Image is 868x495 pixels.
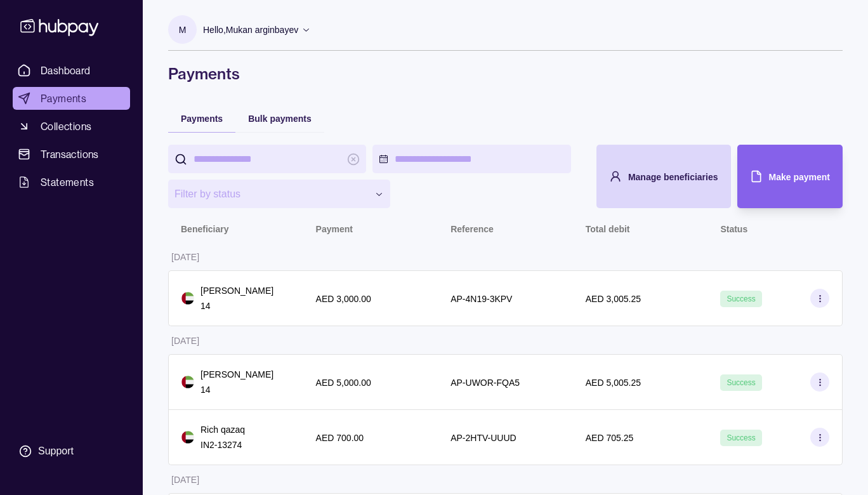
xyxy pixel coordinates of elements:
[41,175,94,190] span: Statements
[181,376,194,388] img: ae
[41,63,91,78] span: Dashboard
[41,147,99,162] span: Transactions
[181,114,223,124] span: Payments
[450,294,512,304] p: AP-4N19-3KPV
[727,378,755,387] span: Success
[248,114,312,124] span: Bulk payments
[316,433,364,443] p: AED 700.00
[201,367,273,381] p: [PERSON_NAME]
[720,224,747,234] p: Status
[586,433,634,443] p: AED 705.25
[181,224,228,234] p: Beneficiary
[201,423,245,437] p: Rich qazaq
[201,299,273,313] p: 14
[13,87,130,110] a: Payments
[171,475,199,485] p: [DATE]
[171,252,199,262] p: [DATE]
[203,23,298,37] p: Hello, Mukan arginbayev
[171,336,199,346] p: [DATE]
[41,91,86,106] span: Payments
[181,292,194,305] img: ae
[13,143,130,166] a: Transactions
[13,59,130,82] a: Dashboard
[727,294,755,303] span: Success
[316,224,353,234] p: Payment
[586,378,641,388] p: AED 5,005.25
[168,63,843,84] h1: Payments
[316,378,371,388] p: AED 5,000.00
[201,383,273,397] p: 14
[41,119,91,134] span: Collections
[13,115,130,138] a: Collections
[181,431,194,444] img: ae
[13,438,130,465] a: Support
[737,145,843,208] button: Make payment
[179,23,187,37] p: M
[450,224,494,234] p: Reference
[38,444,74,458] div: Support
[586,224,630,234] p: Total debit
[316,294,371,304] p: AED 3,000.00
[13,171,130,194] a: Statements
[201,284,273,298] p: [PERSON_NAME]
[727,433,755,442] span: Success
[586,294,641,304] p: AED 3,005.25
[769,172,830,182] span: Make payment
[596,145,731,208] button: Manage beneficiaries
[194,145,341,173] input: search
[628,172,718,182] span: Manage beneficiaries
[450,433,516,443] p: AP-2HTV-UUUD
[201,438,245,452] p: IN2-13274
[450,378,520,388] p: AP-UWOR-FQA5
